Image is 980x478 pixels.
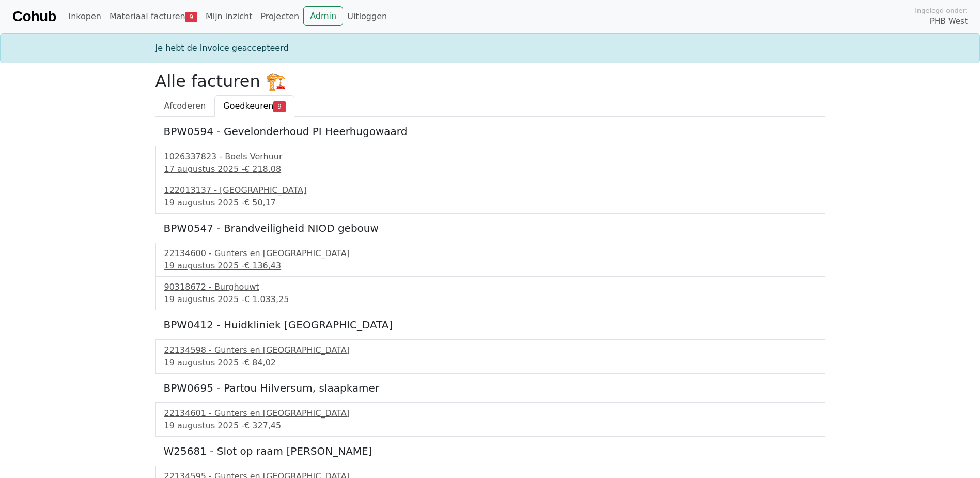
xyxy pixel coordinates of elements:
h5: BPW0594 - Gevelonderhoud PI Heerhugowaard [164,125,817,138]
span: Ingelogd onder: [915,6,968,16]
div: 122013137 - [GEOGRAPHIC_DATA] [164,184,816,197]
a: Admin [303,6,343,26]
span: 9 [185,12,197,22]
span: € 50,17 [244,198,276,207]
span: 9 [273,101,285,112]
h5: BPW0695 - Partou Hilversum, slaapkamer [164,382,817,394]
a: 90318672 - Burghouwt19 augustus 2025 -€ 1.033,25 [164,281,816,306]
div: 1026337823 - Boels Verhuur [164,151,816,163]
a: Cohub [12,4,56,29]
div: 22134600 - Gunters en [GEOGRAPHIC_DATA] [164,247,816,260]
h5: BPW0547 - Brandveiligheid NIOD gebouw [164,222,817,234]
span: Afcoderen [164,101,206,111]
div: 17 augustus 2025 - [164,163,816,175]
h5: BPW0412 - Huidkliniek [GEOGRAPHIC_DATA] [164,319,817,331]
div: 19 augustus 2025 - [164,420,816,432]
span: € 327,45 [244,421,281,430]
a: Uitloggen [343,6,391,27]
div: 90318672 - Burghouwt [164,281,816,293]
div: 19 augustus 2025 - [164,356,816,369]
a: Mijn inzicht [201,6,257,27]
span: PHB West [930,16,968,27]
a: Afcoderen [155,95,215,117]
a: 1026337823 - Boels Verhuur17 augustus 2025 -€ 218,08 [164,151,816,175]
span: Goedkeuren [223,101,273,111]
span: € 84,02 [244,357,276,367]
a: Inkopen [64,6,105,27]
div: 22134598 - Gunters en [GEOGRAPHIC_DATA] [164,344,816,356]
a: 22134598 - Gunters en [GEOGRAPHIC_DATA]19 augustus 2025 -€ 84,02 [164,344,816,369]
a: 122013137 - [GEOGRAPHIC_DATA]19 augustus 2025 -€ 50,17 [164,184,816,209]
div: 19 augustus 2025 - [164,260,816,272]
div: 22134601 - Gunters en [GEOGRAPHIC_DATA] [164,407,816,420]
div: 19 augustus 2025 - [164,197,816,209]
span: € 1.033,25 [244,294,289,304]
span: € 218,08 [244,164,281,174]
a: Goedkeuren9 [214,95,294,117]
h5: W25681 - Slot op raam [PERSON_NAME] [164,445,817,457]
span: € 136,43 [244,261,281,271]
a: 22134601 - Gunters en [GEOGRAPHIC_DATA]19 augustus 2025 -€ 327,45 [164,407,816,432]
div: Je hebt de invoice geaccepteerd [149,42,831,54]
div: 19 augustus 2025 - [164,293,816,306]
h2: Alle facturen 🏗️ [155,71,825,91]
a: 22134600 - Gunters en [GEOGRAPHIC_DATA]19 augustus 2025 -€ 136,43 [164,247,816,272]
a: Materiaal facturen9 [105,6,201,27]
a: Projecten [256,6,303,27]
